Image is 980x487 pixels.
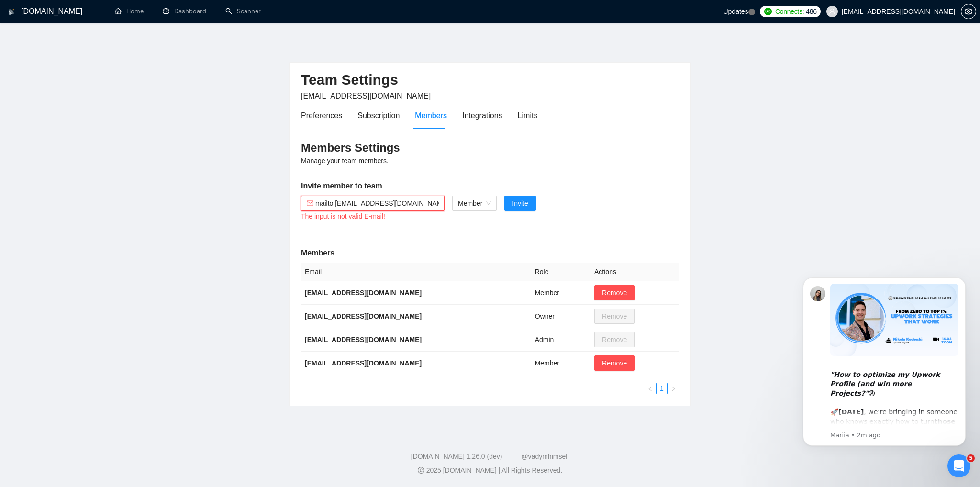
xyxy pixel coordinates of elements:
[531,281,590,305] td: Member
[301,247,679,259] h5: Members
[775,6,804,17] span: Connects:
[668,383,679,394] button: right
[668,383,679,394] li: Next Page
[115,7,144,15] a: homeHome
[301,70,679,90] h2: Team Settings
[301,211,445,221] div: The input is not valid E-mail!
[961,4,976,19] button: setting
[806,6,816,17] span: 486
[315,198,439,209] input: Email address
[305,289,422,297] b: [EMAIL_ADDRESS][DOMAIN_NAME]
[602,358,627,368] span: Remove
[301,180,679,192] h5: Invite member to team
[301,110,342,122] div: Preferences
[531,352,590,375] td: Member
[531,305,590,328] td: Owner
[967,454,975,462] span: 5
[8,4,15,20] img: logo
[504,196,535,211] button: Invite
[163,7,206,15] a: dashboardDashboard
[305,312,422,320] b: [EMAIL_ADDRESS][DOMAIN_NAME]
[670,386,676,392] span: right
[590,263,679,281] th: Actions
[301,263,531,281] th: Email
[305,336,422,343] b: [EMAIL_ADDRESS][DOMAIN_NAME]
[531,328,590,352] td: Admin
[531,263,590,281] th: Role
[415,110,447,122] div: Members
[647,386,653,392] span: left
[829,8,835,15] span: user
[602,288,627,298] span: Remove
[723,8,748,15] span: Updates
[594,355,635,371] button: Remove
[512,198,528,209] span: Invite
[357,110,400,122] div: Subscription
[418,467,424,474] span: copyright
[301,140,679,155] h3: Members Settings
[645,383,656,394] button: left
[307,200,313,207] span: mail
[458,196,491,210] span: Member
[225,7,261,15] a: searchScanner
[305,359,422,367] b: [EMAIL_ADDRESS][DOMAIN_NAME]
[411,453,502,460] a: [DOMAIN_NAME] 1.26.0 (dev)
[301,157,389,165] span: Manage your team members.
[521,453,569,460] a: @vadymhimself
[961,8,976,15] span: setting
[656,383,668,394] li: 1
[764,8,772,15] img: upwork-logo.png
[789,263,980,461] iframe: Intercom notifications message
[961,8,976,15] a: setting
[8,465,972,476] div: 2025 [DOMAIN_NAME] | All Rights Reserved.
[645,383,656,394] li: Previous Page
[657,383,667,394] a: 1
[301,92,431,100] span: [EMAIL_ADDRESS][DOMAIN_NAME]
[462,110,502,122] div: Integrations
[594,285,635,300] button: Remove
[518,110,538,122] div: Limits
[947,454,970,477] iframe: Intercom live chat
